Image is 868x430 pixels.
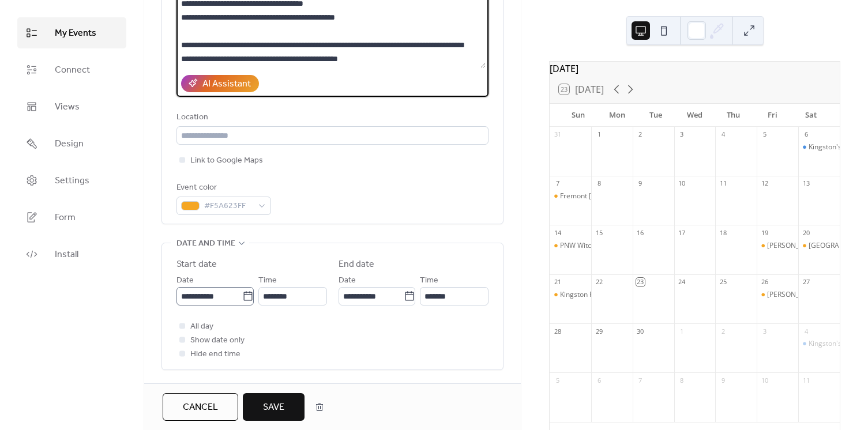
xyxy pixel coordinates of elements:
span: Cancel [183,401,218,414]
div: 7 [553,179,562,188]
div: Event color [176,181,269,195]
span: Settings [55,174,89,188]
div: 28 [553,327,562,335]
div: 4 [802,327,810,335]
span: Show date only [190,334,245,348]
div: PNW Witches' Market [550,241,591,251]
button: AI Assistant [181,75,259,92]
button: Cancel [163,393,238,421]
div: 23 [636,278,645,286]
div: 22 [595,278,603,286]
span: Install [55,248,78,262]
div: Kingston's Sunset Market [798,142,840,152]
div: 24 [678,278,686,286]
div: 5 [760,130,769,139]
div: Fremont Sunday Market [550,191,591,201]
div: 29 [595,327,603,335]
div: 8 [678,376,686,384]
span: Save [263,401,284,414]
div: 30 [636,327,645,335]
div: Fremont [DATE] Market [560,191,636,201]
div: 11 [719,179,727,188]
div: Juanita Friday Market [757,290,798,300]
div: Mon [598,104,636,127]
span: Date and time [176,237,235,251]
button: Save [243,393,305,421]
div: 11 [802,376,810,384]
div: 19 [760,228,769,237]
div: 31 [553,130,562,139]
a: My Events [17,17,126,48]
span: Date [176,274,194,288]
span: Date [339,274,356,288]
a: Settings [17,165,126,196]
div: 4 [719,130,727,139]
div: 7 [636,376,645,384]
div: 2 [719,327,727,335]
span: Design [55,137,84,151]
a: Form [17,202,126,233]
div: Location [176,111,486,125]
a: Design [17,128,126,159]
span: My Events [55,27,96,40]
div: Start date [176,258,217,271]
div: 18 [719,228,727,237]
div: Tue [637,104,675,127]
div: 27 [802,278,810,286]
span: #F5A623FF [204,199,253,213]
div: Kingston's Sunset Market [798,339,840,349]
div: 16 [636,228,645,237]
div: 6 [595,376,603,384]
div: 17 [678,228,686,237]
div: 5 [553,376,562,384]
div: Kingston Public Market [560,290,633,300]
a: Install [17,239,126,270]
span: Connect [55,63,90,77]
span: Link to Google Maps [190,154,263,168]
span: Time [258,274,277,288]
span: Form [55,211,76,225]
div: 20 [802,228,810,237]
div: 13 [802,179,810,188]
div: 1 [595,130,603,139]
div: Sat [792,104,831,127]
a: Views [17,91,126,122]
div: End date [339,258,375,271]
div: South Lake Union Saturday Market [798,241,840,251]
div: 9 [636,179,645,188]
div: [DATE] [550,62,840,76]
div: 3 [760,327,769,335]
div: Kingston Public Market [550,290,591,300]
div: 14 [553,228,562,237]
div: 8 [595,179,603,188]
div: 10 [760,376,769,384]
div: AI Assistant [202,77,251,91]
span: Hide end time [190,348,241,361]
div: 9 [719,376,727,384]
div: Thu [714,104,753,127]
div: PNW Witches' Market [560,241,629,251]
div: 10 [678,179,686,188]
div: 3 [678,130,686,139]
div: 6 [802,130,810,139]
div: Sun [559,104,598,127]
span: Time [420,274,438,288]
a: Connect [17,54,126,85]
span: All day [190,320,213,334]
div: Juanita Friday Market [757,241,798,251]
div: 25 [719,278,727,286]
div: 26 [760,278,769,286]
span: Views [55,100,80,114]
div: 12 [760,179,769,188]
div: Fri [753,104,791,127]
div: 2 [636,130,645,139]
div: 21 [553,278,562,286]
div: Wed [675,104,714,127]
span: Recurring event [176,383,246,397]
div: 1 [678,327,686,335]
div: 15 [595,228,603,237]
